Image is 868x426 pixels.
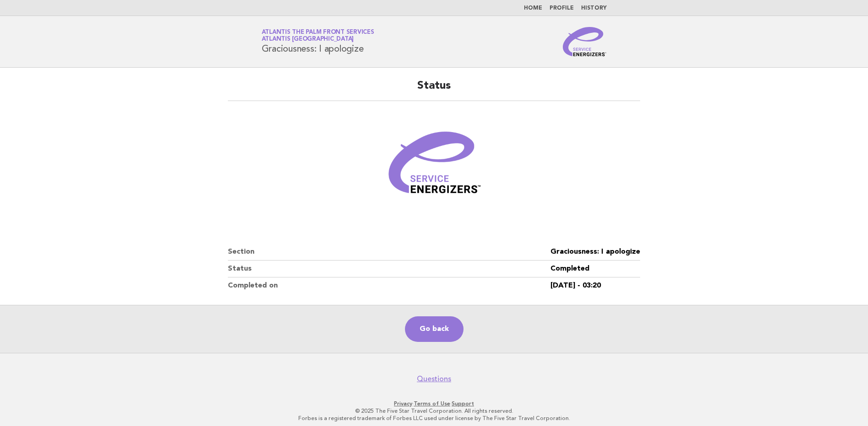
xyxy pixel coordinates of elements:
p: © 2025 The Five Star Travel Corporation. All rights reserved. [154,407,714,415]
a: Profile [550,5,574,11]
p: Forbes is a registered trademark of Forbes LLC used under license by The Five Star Travel Corpora... [154,415,714,422]
a: Home [524,5,542,11]
dt: Section [228,244,550,261]
dt: Completed on [228,277,550,294]
dd: [DATE] - 03:20 [550,277,640,294]
dt: Status [228,261,550,277]
h1: Graciousness: I apologize [262,30,374,53]
a: Privacy [394,400,412,407]
a: Support [452,400,474,407]
span: Atlantis [GEOGRAPHIC_DATA] [262,37,354,43]
dd: Completed [550,261,640,277]
h2: Status [228,79,640,101]
a: Go back [405,316,464,342]
p: · · [154,400,714,407]
a: History [581,5,607,11]
dd: Graciousness: I apologize [550,244,640,261]
img: Verified [379,112,489,222]
a: Terms of Use [414,400,450,407]
img: Service Energizers [563,27,607,56]
a: Atlantis The Palm Front ServicesAtlantis [GEOGRAPHIC_DATA] [262,29,374,42]
a: Questions [417,374,451,383]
